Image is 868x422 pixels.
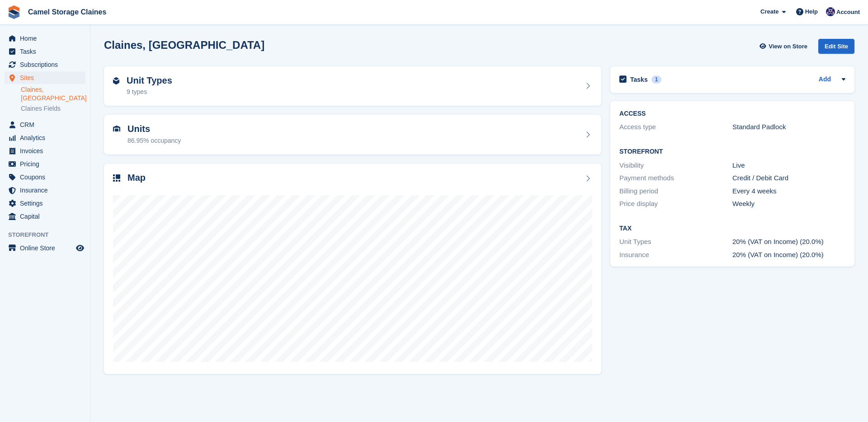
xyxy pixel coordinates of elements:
div: Payment methods [619,173,732,183]
span: Help [805,7,818,16]
div: 86.95% occupancy [127,136,181,145]
div: Credit / Debit Card [732,173,845,183]
span: Create [760,7,778,16]
img: unit-icn-7be61d7bf1b0ce9d3e12c5938cc71ed9869f7b940bace4675aadf7bd6d80202e.svg [113,126,120,132]
span: Home [20,32,74,45]
div: Edit Site [818,39,854,54]
span: Insurance [20,184,74,197]
div: Price display [619,199,732,209]
div: Weekly [732,199,845,209]
a: Units 86.95% occupancy [104,115,601,155]
a: menu [5,197,85,210]
a: Map [104,164,601,375]
h2: ACCESS [619,110,845,117]
span: Subscriptions [20,58,74,71]
div: Billing period [619,186,732,197]
img: map-icn-33ee37083ee616e46c38cad1a60f524a97daa1e2b2c8c0bc3eb3415660979fc1.svg [113,174,120,182]
div: 20% (VAT on Income) (20.0%) [732,237,845,247]
h2: Unit Types [127,75,172,86]
div: Every 4 weeks [732,186,845,197]
div: Visibility [619,160,732,171]
h2: Storefront [619,148,845,155]
a: Camel Storage Claines [24,5,110,19]
a: menu [5,184,85,197]
a: menu [5,242,85,254]
h2: Map [127,173,146,183]
div: Insurance [619,250,732,260]
a: Edit Site [818,39,854,57]
a: View on Store [758,39,811,54]
span: Invoices [20,145,74,157]
a: Claines, [GEOGRAPHIC_DATA] [21,85,85,103]
a: menu [5,45,85,58]
span: Tasks [20,45,74,58]
div: Live [732,160,845,171]
a: menu [5,131,85,144]
a: menu [5,210,85,223]
a: menu [5,32,85,45]
a: Claines Fields [21,104,85,113]
h2: Units [127,124,181,134]
a: Preview store [75,243,85,253]
span: Capital [20,210,74,223]
span: Settings [20,197,74,210]
h2: Tasks [630,75,648,84]
span: Coupons [20,171,74,183]
div: Access type [619,122,732,132]
a: menu [5,58,85,71]
span: View on Store [769,42,807,51]
img: unit-type-icn-2b2737a686de81e16bb02015468b77c625bbabd49415b5ef34ead5e3b44a266d.svg [113,77,119,84]
a: Add [819,75,831,85]
span: Pricing [20,158,74,170]
a: menu [5,158,85,170]
span: CRM [20,118,74,131]
div: Standard Padlock [732,122,845,132]
span: Analytics [20,131,74,144]
h2: Tax [619,225,845,232]
div: 1 [651,75,662,84]
a: menu [5,145,85,157]
div: Unit Types [619,237,732,247]
span: Sites [20,71,74,84]
a: menu [5,71,85,84]
span: Storefront [8,230,90,239]
div: 20% (VAT on Income) (20.0%) [732,250,845,260]
a: Unit Types 9 types [104,66,601,106]
h2: Claines, [GEOGRAPHIC_DATA] [104,39,264,51]
div: 9 types [127,87,172,97]
a: menu [5,171,85,183]
img: Rod [826,7,835,16]
img: stora-icon-8386f47178a22dfd0bd8f6a31ec36ba5ce8667c1dd55bd0f319d3a0aa187defe.svg [7,5,21,19]
a: menu [5,118,85,131]
span: Account [836,8,860,17]
span: Online Store [20,242,74,254]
